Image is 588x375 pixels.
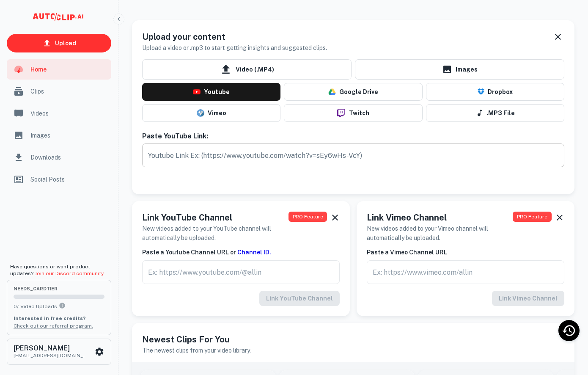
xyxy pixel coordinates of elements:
button: [PERSON_NAME][EMAIL_ADDRESS][DOMAIN_NAME] [7,339,111,365]
h6: [PERSON_NAME] [14,345,90,352]
button: Dismiss [555,211,564,224]
span: Clips [30,87,106,96]
span: Downloads [30,153,106,162]
h5: Link YouTube Channel [142,211,289,224]
span: This feature is available to PRO users only. Upgrade your plan now! [289,212,327,222]
a: Clips [7,81,111,102]
a: Images [355,59,564,80]
span: Images [30,131,106,140]
div: This feature is available to PRO users only. [142,291,340,306]
button: Dropbox [426,83,564,101]
div: This feature is available to PRO users only. [367,291,564,306]
span: Home [30,65,106,74]
a: Videos [7,103,111,124]
h5: Upload your content [142,30,327,43]
svg: You can upload 0 videos per month on the needs_card tier. Upgrade to upload more. [59,302,66,309]
input: Ex: https://www.youtube.com/@allin [142,260,340,284]
span: Videos [30,109,106,118]
button: Youtube [142,83,280,101]
button: Twitch [284,104,422,122]
p: 0 / - Video Uploads [14,302,104,310]
p: [EMAIL_ADDRESS][DOMAIN_NAME] [14,352,90,359]
h5: Newest Clips For You [142,333,564,346]
h6: Upload a video or .mp3 to start getting insights and suggested clips. [142,43,327,52]
button: .MP3 File [426,104,564,122]
img: drive-logo.png [328,88,336,96]
h6: Paste YouTube Link: [142,132,564,140]
span: needs_card Tier [14,287,104,291]
h6: New videos added to your Vimeo channel will automatically be uploaded. [367,224,513,243]
span: This feature is available to PRO users only. Upgrade your plan now! [513,212,551,222]
img: Dropbox Logo [478,88,484,96]
h6: The newest clips from your video library. [142,346,564,355]
input: Youtube Link Ex: (https://www.youtube.com/watch?v=sEy6wHs-VcY) [142,143,564,167]
input: Ex: https://www.vimeo.com/allin [367,260,564,284]
div: Recent Activity [558,320,580,341]
h6: Paste a Youtube Channel URL or [142,248,340,257]
a: Join our Discord community. [35,270,104,276]
p: Upload [55,39,76,48]
button: Vimeo [142,104,280,122]
button: needs_cardTier0/-Video UploadsYou can upload 0 videos per month on the needs_card tier. Upgrade t... [7,280,111,335]
a: Upload [7,34,111,52]
img: youtube-logo.png [193,89,201,94]
a: Images [7,125,111,146]
span: Video (.MP4) [142,59,352,80]
img: vimeo-logo.svg [197,109,204,117]
span: Have questions or want product updates? [10,264,104,276]
a: Social Posts [7,169,111,190]
img: twitch-logo.png [334,109,349,117]
div: This feature is available to PRO users only. [142,260,340,284]
a: Home [7,59,111,80]
h5: Link Vimeo Channel [367,211,513,224]
div: This feature is available to PRO users only. [367,260,564,284]
a: Downloads [7,147,111,168]
h6: New videos added to your YouTube channel will automatically be uploaded. [142,224,289,243]
button: Dismiss [330,211,340,224]
span: Social Posts [30,175,106,184]
a: Check out our referral program. [14,323,93,329]
button: Google Drive [284,83,422,101]
button: Dismiss [552,30,564,43]
h6: Paste a Vimeo Channel URL [367,248,564,257]
p: Interested in free credits? [14,314,104,322]
a: Channel ID. [237,249,271,256]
